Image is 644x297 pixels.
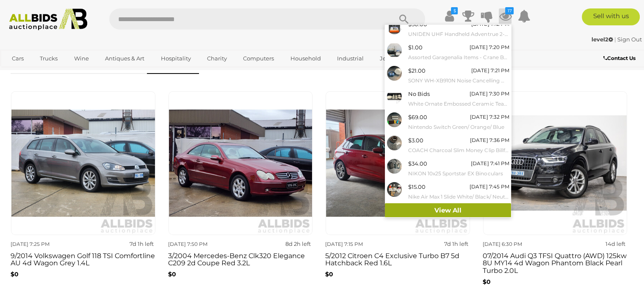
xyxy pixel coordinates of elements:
[470,112,509,122] div: [DATE] 7:32 PM
[505,7,514,14] i: 17
[374,52,412,65] a: Jewellery
[451,7,458,14] i: $
[387,43,402,57] img: 54205-9a.jpeg
[483,240,552,249] div: [DATE] 6:30 PM
[614,36,616,43] span: |
[387,182,402,197] img: 54574-58a.jpeg
[325,240,395,249] div: [DATE] 7:15 PM
[383,8,425,30] button: Search
[443,8,456,24] a: $
[471,66,509,75] div: [DATE] 7:21 PM
[591,36,614,43] a: level2
[483,91,627,296] a: [DATE] 6:30 PM 14d left 07/2014 Audi Q3 TFSI Quattro (AWD) 125kw 8U MY14 4d Wagon Phantom Black P...
[168,250,313,267] h3: 3/2004 Mercedes-Benz Clk320 Elegance C209 2d Coupe Red 3.2L
[408,114,427,120] span: $69.00
[470,43,509,52] div: [DATE] 7:20 PM
[325,270,333,278] b: $0
[470,136,509,145] div: [DATE] 7:36 PM
[582,8,640,25] a: Sell with us
[6,65,77,79] a: [GEOGRAPHIC_DATA]
[387,112,402,127] img: 54574-71a.jpeg
[408,30,509,39] small: UNIDEN UHF Handheld Adventrue 2-way Radio - Twin Pack and AUSTRALIAN GEOGAPHIC Indoor & Outdoor W...
[471,159,509,168] div: [DATE] 7:41 PM
[332,52,369,65] a: Industrial
[34,52,63,65] a: Trucks
[408,44,423,51] span: $1.00
[408,67,426,74] span: $21.00
[5,8,92,30] img: Allbids.com.au
[169,91,313,235] img: 3/2004 Mercedes-Benz Clk320 Elegance C209 2d Coupe Red 3.2L
[408,53,509,62] small: Assorted Garagenalia Items - Crane Boat Cover & Campervan Cover & Folding Beach Trolley & More - ...
[168,270,176,278] b: $0
[168,91,313,296] a: [DATE] 7:50 PM 8d 2h left 3/2004 Mercedes-Benz Clk320 Elegance C209 2d Coupe Red 3.2L $0
[408,137,423,144] span: $3.00
[408,192,509,202] small: Nike Air Max 1 Slide White/ Black/ Neutral Grey Size 8 with Foot Locker Socks
[603,55,636,61] b: Contact Us
[11,240,80,249] div: [DATE] 7:25 PM
[238,52,279,65] a: Computers
[6,52,29,65] a: Cars
[444,240,468,247] strong: 7d 1h left
[385,64,511,87] a: $21.00 [DATE] 7:21 PM SONY WH-XB910N Noise Cancelling Wireless Headphones & [PERSON_NAME] Genio P...
[408,90,430,97] span: No Bids
[408,76,509,85] small: SONY WH-XB910N Noise Cancelling Wireless Headphones & [PERSON_NAME] Genio Projector
[387,19,402,34] img: 54574-91a.jpeg
[325,250,470,267] h3: 5/2012 Citroen C4 Exclusive Turbo B7 5d Hatchback Red 1.6L
[385,134,511,157] a: $3.00 [DATE] 7:36 PM COACH Charcoal Slim Money Clip Billfold [PERSON_NAME] & [PERSON_NAME] Belt
[285,240,311,247] strong: 8d 2h left
[603,54,638,63] a: Contact Us
[385,41,511,64] a: $1.00 [DATE] 7:20 PM Assorted Garagenalia Items - Crane Boat Cover & Campervan Cover & Folding Be...
[325,91,470,296] a: [DATE] 7:15 PM 7d 1h left 5/2012 Citroen C4 Exclusive Turbo B7 5d Hatchback Red 1.6L $0
[470,89,509,98] div: [DATE] 7:30 PM
[11,270,19,278] b: $0
[605,240,625,247] strong: 14d left
[155,52,196,65] a: Hospitality
[408,169,509,178] small: NIKON 10x25 Sportstar EX Binoculars
[408,183,426,190] span: $15.00
[385,17,511,41] a: $50.00 [DATE] 7:12 PM UNIDEN UHF Handheld Adventrue 2-way Radio - Twin Pack and AUSTRALIAN GEOGAP...
[408,123,509,132] small: Nintendo Switch Green/ Orange/ Blue
[385,157,511,180] a: $34.00 [DATE] 7:41 PM NIKON 10x25 Sportstar EX Binoculars
[387,159,402,174] img: 54574-62a.jpeg
[408,21,427,27] span: $50.00
[408,99,509,109] small: White Ornate Embossed Ceramic Teapot/Cup/Dessert Set & LUZERNE Multi-Purpose Serving Plates
[617,36,642,43] a: Sign Out
[387,136,402,150] img: 54574-67a.jpeg
[385,110,511,134] a: $69.00 [DATE] 7:32 PM Nintendo Switch Green/ Orange/ Blue
[387,89,402,104] img: 54035-25a.jpeg
[408,160,427,167] span: $34.00
[11,91,155,235] img: 9/2014 Volkswagen Golf 118 TSI Comfortline AU 4d Wagon Grey 1.4L
[202,52,232,65] a: Charity
[483,278,491,286] b: $0
[100,52,150,65] a: Antiques & Art
[470,182,509,191] div: [DATE] 7:45 PM
[11,91,155,296] a: [DATE] 7:25 PM 7d 1h left 9/2014 Volkswagen Golf 118 TSI Comfortline AU 4d Wagon Grey 1.4L $0
[408,146,509,155] small: COACH Charcoal Slim Money Clip Billfold [PERSON_NAME] & [PERSON_NAME] Belt
[285,52,326,65] a: Household
[591,36,613,43] strong: level2
[499,8,511,24] a: 17
[385,87,511,110] a: No Bids [DATE] 7:30 PM White Ornate Embossed Ceramic Teapot/Cup/Dessert Set & LUZERNE Multi-Purpo...
[130,240,154,247] strong: 7d 1h left
[168,240,238,249] div: [DATE] 7:50 PM
[483,91,627,235] img: 07/2014 Audi Q3 TFSI Quattro (AWD) 125kw 8U MY14 4d Wagon Phantom Black Pearl Turbo 2.0L
[326,91,470,235] img: 5/2012 Citroen C4 Exclusive Turbo B7 5d Hatchback Red 1.6L
[385,180,511,203] a: $15.00 [DATE] 7:45 PM Nike Air Max 1 Slide White/ Black/ Neutral Grey Size 8 with Foot Locker Socks
[385,203,511,218] a: View All
[483,250,627,275] h3: 07/2014 Audi Q3 TFSI Quattro (AWD) 125kw 8U MY14 4d Wagon Phantom Black Pearl Turbo 2.0L
[11,250,155,267] h3: 9/2014 Volkswagen Golf 118 TSI Comfortline AU 4d Wagon Grey 1.4L
[69,52,94,65] a: Wine
[387,66,402,81] img: 54574-82a.jpeg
